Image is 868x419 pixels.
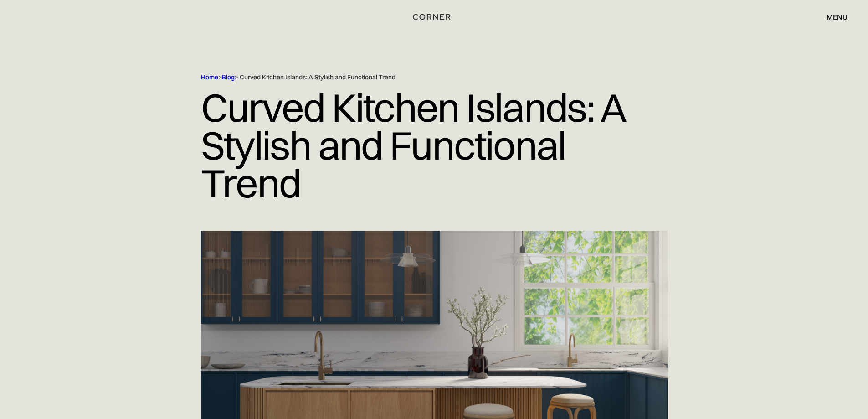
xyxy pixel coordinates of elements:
[201,82,668,209] h1: Curved Kitchen Islands: A Stylish and Functional Trend
[827,13,847,21] div: menu
[403,11,466,23] a: home
[201,73,629,82] div: > > Curved Kitchen Islands: A Stylish and Functional Trend
[817,9,847,25] div: menu
[222,73,235,81] a: Blog
[201,73,218,81] a: Home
